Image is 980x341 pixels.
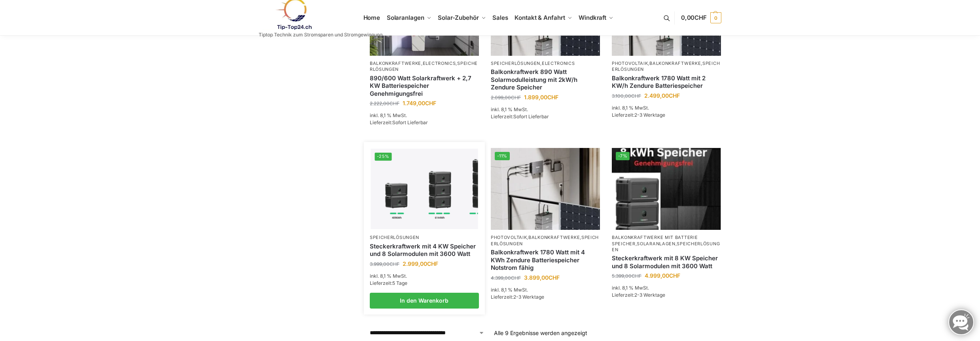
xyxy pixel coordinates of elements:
[669,272,680,279] span: CHF
[387,14,424,21] span: Solaranlagen
[491,248,600,272] a: Balkonkraftwerk 1780 Watt mit 4 KWh Zendure Batteriespeicher Notstrom fähig
[491,275,521,281] bdi: 4.399,00
[370,242,479,258] a: Steckerkraftwerk mit 4 KW Speicher und 8 Solarmodulen mit 3600 Watt
[491,294,544,300] span: Lieferzeit:
[631,93,641,99] span: CHF
[612,148,721,230] img: Steckerkraftwerk mit 8 KW Speicher und 8 Solarmodulen mit 3600 Watt
[491,61,600,66] p: ,
[612,273,641,279] bdi: 5.399,00
[370,273,479,280] p: inkl. 8,1 % MwSt.
[515,14,565,21] span: Kontakt & Anfahrt
[511,275,521,281] span: CHF
[492,14,508,21] span: Sales
[403,260,438,267] bdi: 2.999,00
[710,12,721,23] span: 0
[392,280,407,286] span: 5 Tage
[370,280,407,286] span: Lieferzeit:
[491,106,600,113] p: inkl. 8,1 % MwSt.
[513,294,544,300] span: 2-3 Werktage
[644,92,680,99] bdi: 2.499,00
[259,32,382,37] p: Tiptop Technik zum Stromsparen und Stromgewinnung
[494,329,587,337] p: Alle 9 Ergebnisse werden angezeigt
[370,61,478,72] a: Speicherlösungen
[547,94,558,100] span: CHF
[612,112,665,118] span: Lieferzeit:
[491,95,521,100] bdi: 2.099,00
[371,149,478,229] a: -25%Steckerkraftwerk mit 4 KW Speicher und 8 Solarmodulen mit 3600 Watt
[524,94,558,100] bdi: 1.899,00
[423,61,456,66] a: Electronics
[649,61,701,66] a: Balkonkraftwerke
[390,100,399,106] span: CHF
[513,114,549,119] span: Sofort Lieferbar
[612,148,721,230] a: -7%Steckerkraftwerk mit 8 KW Speicher und 8 Solarmodulen mit 3600 Watt
[612,241,720,252] a: Speicherlösungen
[612,61,721,73] p: , ,
[491,148,600,230] a: -11%Zendure-solar-flow-Batteriespeicher für Balkonkraftwerke
[612,235,721,253] p: , ,
[634,112,665,118] span: 2-3 Werktage
[371,149,478,229] img: Steckerkraftwerk mit 4 KW Speicher und 8 Solarmodulen mit 3600 Watt
[681,6,721,30] a: 0,00CHF 0
[491,286,600,294] p: inkl. 8,1 % MwSt.
[370,61,479,73] p: , ,
[438,14,479,21] span: Solar-Zubehör
[528,235,580,240] a: Balkonkraftwerke
[491,114,549,119] span: Lieferzeit:
[634,292,665,298] span: 2-3 Werktage
[694,14,707,21] span: CHF
[491,235,599,246] a: Speicherlösungen
[612,254,721,270] a: Steckerkraftwerk mit 8 KW Speicher und 8 Solarmodulen mit 3600 Watt
[370,74,479,98] a: 890/600 Watt Solarkraftwerk + 2,7 KW Batteriespeicher Genehmigungsfrei
[491,235,600,247] p: , ,
[392,119,428,125] span: Sofort Lieferbar
[370,329,484,337] select: Shop-Reihenfolge
[542,61,575,66] a: Electronics
[681,14,707,21] span: 0,00
[370,112,479,119] p: inkl. 8,1 % MwSt.
[612,292,665,298] span: Lieferzeit:
[427,260,438,267] span: CHF
[612,61,720,72] a: Speicherlösungen
[370,61,421,66] a: Balkonkraftwerke
[549,274,560,281] span: CHF
[645,272,680,279] bdi: 4.999,00
[370,119,428,125] span: Lieferzeit:
[370,261,399,267] bdi: 3.999,00
[612,284,721,292] p: inkl. 8,1 % MwSt.
[632,273,641,279] span: CHF
[579,14,606,21] span: Windkraft
[612,61,648,66] a: Photovoltaik
[425,100,436,106] span: CHF
[511,95,521,100] span: CHF
[612,104,721,112] p: inkl. 8,1 % MwSt.
[612,235,698,246] a: Balkonkraftwerke mit Batterie Speicher
[403,100,436,106] bdi: 1.749,00
[390,261,399,267] span: CHF
[669,92,680,99] span: CHF
[524,274,560,281] bdi: 3.899,00
[612,74,721,90] a: Balkonkraftwerk 1780 Watt mit 2 KW/h Zendure Batteriespeicher
[491,148,600,230] img: Zendure-solar-flow-Batteriespeicher für Balkonkraftwerke
[491,61,540,66] a: Speicherlösungen
[370,235,419,240] a: Speicherlösungen
[370,293,479,309] a: In den Warenkorb legen: „Steckerkraftwerk mit 4 KW Speicher und 8 Solarmodulen mit 3600 Watt“
[491,235,527,240] a: Photovoltaik
[637,241,675,246] a: Solaranlagen
[491,68,600,91] a: Balkonkraftwerk 890 Watt Solarmodulleistung mit 2kW/h Zendure Speicher
[370,100,399,106] bdi: 2.222,00
[612,93,641,99] bdi: 3.100,00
